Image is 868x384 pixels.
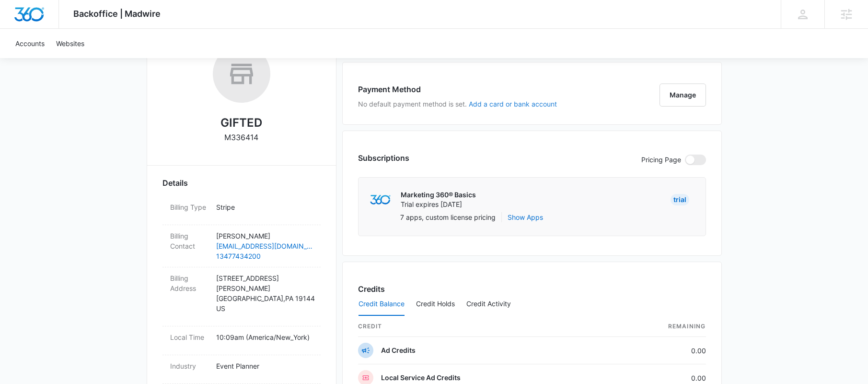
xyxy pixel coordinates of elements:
p: Ad Credits [381,346,416,355]
a: 13477434200 [216,251,313,261]
div: Trial [671,194,689,205]
img: marketing360Logo [370,195,391,205]
button: Credit Holds [416,293,455,316]
dt: Billing Type [170,202,208,212]
p: Local Service Ad Credits [381,373,461,383]
button: Show Apps [508,212,543,222]
h2: GIFTED [220,114,262,132]
p: Stripe [216,202,313,212]
div: IndustryEvent Planner [162,355,321,384]
p: No default payment method is set. [358,99,557,109]
th: Remaining [604,316,706,337]
p: Marketing 360® Basics [401,190,476,200]
h3: Credits [358,283,385,295]
dt: Billing Address [170,273,208,293]
p: [PERSON_NAME] [216,231,313,241]
dt: Industry [170,361,208,371]
p: Trial expires [DATE] [401,200,476,209]
p: Event Planner [216,361,313,371]
div: Billing Address[STREET_ADDRESS][PERSON_NAME][GEOGRAPHIC_DATA],PA 19144US [162,267,321,326]
th: credit [358,316,604,337]
h3: Subscriptions [358,152,409,164]
p: 7 apps, custom license pricing [400,212,496,222]
dt: Local Time [170,332,208,342]
div: Billing Contact[PERSON_NAME][EMAIL_ADDRESS][DOMAIN_NAME]13477434200 [162,225,321,267]
p: M336414 [224,132,258,143]
span: Backoffice | Madwire [73,9,161,19]
div: Billing TypeStripe [162,196,321,225]
a: [EMAIL_ADDRESS][DOMAIN_NAME] [216,241,313,251]
div: Local Time10:09am (America/New_York) [162,326,321,355]
p: [STREET_ADDRESS][PERSON_NAME] [GEOGRAPHIC_DATA] , PA 19144 US [216,273,313,313]
button: Credit Balance [359,293,405,316]
button: Add a card or bank account [469,101,557,108]
dt: Billing Contact [170,231,208,251]
span: Details [162,177,188,189]
button: Credit Activity [466,293,511,316]
p: Pricing Page [641,155,681,165]
a: Websites [50,29,90,58]
td: 0.00 [604,337,706,364]
h3: Payment Method [358,84,557,95]
p: 10:09am ( America/New_York ) [216,332,313,342]
button: Manage [660,84,706,107]
a: Accounts [10,29,50,58]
